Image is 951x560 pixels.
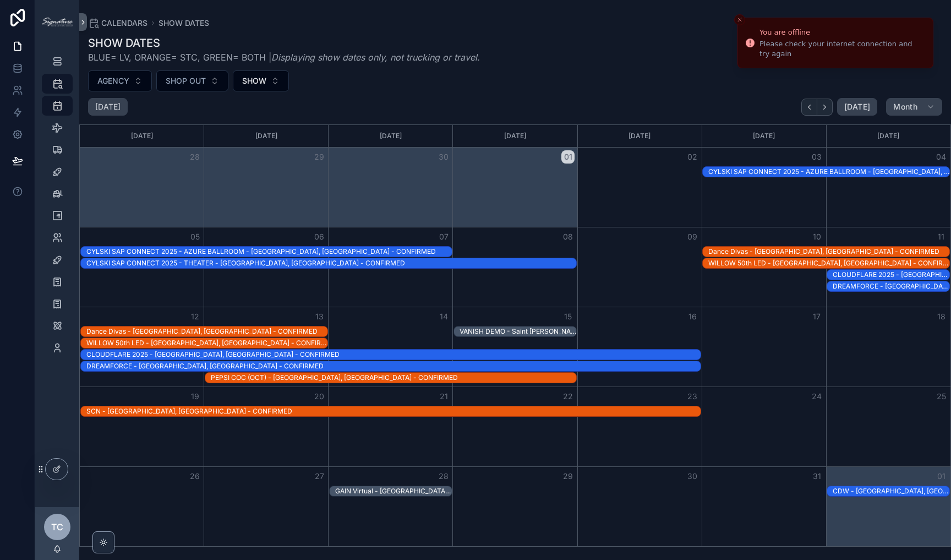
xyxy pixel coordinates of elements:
[42,18,73,26] img: App logo
[335,487,452,496] div: GAIN Virtual - [GEOGRAPHIC_DATA][PERSON_NAME], [GEOGRAPHIC_DATA] - CONFIRMED
[97,75,129,86] span: AGENCY
[561,310,575,323] button: 15
[810,390,823,403] button: 24
[810,470,823,483] button: 31
[86,327,327,336] div: Dance Divas - Chicago, IL - CONFIRMED
[188,470,201,483] button: 26
[437,150,450,164] button: 30
[460,327,576,336] div: VANISH DEMO - Saint Charles, IL - HOLD
[833,281,949,291] div: DREAMFORCE - San Francisco, CA - CONFIRMED
[35,44,79,372] div: scrollable content
[833,270,949,280] div: CLOUDFLARE 2025 - Las Vegas, NV - CONFIRMED
[455,125,575,147] div: [DATE]
[158,18,209,29] a: SHOW DATES
[166,75,206,86] span: SHOP OUT
[88,35,480,51] h1: SHOW DATES
[580,125,700,147] div: [DATE]
[313,150,326,164] button: 29
[460,327,576,336] div: VANISH DEMO - Saint [PERSON_NAME], [GEOGRAPHIC_DATA] - HOLD
[833,270,949,279] div: CLOUDFLARE 2025 - [GEOGRAPHIC_DATA], [GEOGRAPHIC_DATA] - CONFIRMED
[335,486,452,496] div: GAIN Virtual - St Charles, IL - CONFIRMED
[81,125,202,147] div: [DATE]
[86,247,452,257] div: CYLSKI SAP CONNECT 2025 - AZURE BALLROOM - Las Vegas, NV - CONFIRMED
[86,362,701,371] div: DREAMFORCE - [GEOGRAPHIC_DATA], [GEOGRAPHIC_DATA] - CONFIRMED
[686,470,699,483] button: 30
[704,125,824,147] div: [DATE]
[86,339,327,347] div: WILLOW 50th LED - [GEOGRAPHIC_DATA], [GEOGRAPHIC_DATA] - CONFIRMED
[330,125,451,147] div: [DATE]
[86,258,576,268] div: CYLSKI SAP CONNECT 2025 - THEATER - Las Vegas, NV - CONFIRMED
[934,310,948,323] button: 18
[188,310,201,323] button: 12
[233,70,289,91] button: Select Button
[313,230,326,243] button: 06
[86,327,327,336] div: Dance Divas - [GEOGRAPHIC_DATA], [GEOGRAPHIC_DATA] - CONFIRMED
[437,230,450,243] button: 07
[313,310,326,323] button: 13
[211,373,576,383] div: PEPSI COC (OCT) - Greenwich, CT - CONFIRMED
[188,230,201,243] button: 05
[810,150,823,164] button: 03
[686,310,699,323] button: 16
[86,361,701,371] div: DREAMFORCE - San Francisco, CA - CONFIRMED
[817,99,833,116] button: Next
[934,150,948,164] button: 04
[95,101,121,112] h2: [DATE]
[708,247,949,256] div: Dance Divas - [GEOGRAPHIC_DATA], [GEOGRAPHIC_DATA] - CONFIRMED
[708,258,949,268] div: WILLOW 50th LED - South Barrington, IL - CONFIRMED
[934,390,948,403] button: 25
[206,125,326,147] div: [DATE]
[88,70,152,91] button: Select Button
[561,390,575,403] button: 22
[686,150,699,164] button: 02
[86,259,576,268] div: CYLSKI SAP CONNECT 2025 - THEATER - [GEOGRAPHIC_DATA], [GEOGRAPHIC_DATA] - CONFIRMED
[801,99,817,116] button: Back
[886,98,942,116] button: Month
[561,230,575,243] button: 08
[828,125,949,147] div: [DATE]
[79,124,951,547] div: Month View
[88,51,480,64] span: BLUE= LV, ORANGE= STC, GREEN= BOTH |
[86,350,701,359] div: CLOUDFLARE 2025 - [GEOGRAPHIC_DATA], [GEOGRAPHIC_DATA] - CONFIRMED
[810,310,823,323] button: 17
[759,39,924,59] div: Please check your internet connection and try again
[188,150,201,164] button: 28
[934,230,948,243] button: 11
[271,52,480,63] em: Displaying show dates only, not trucking or travel.
[242,75,266,86] span: SHOW
[844,102,870,112] span: [DATE]
[708,247,949,257] div: Dance Divas - Chicago, IL - CONFIRMED
[86,338,327,348] div: WILLOW 50th LED - South Barrington, IL - CONFIRMED
[437,470,450,483] button: 28
[313,390,326,403] button: 20
[708,259,949,268] div: WILLOW 50th LED - [GEOGRAPHIC_DATA], [GEOGRAPHIC_DATA] - CONFIRMED
[313,470,326,483] button: 27
[833,487,949,496] div: CDW - [GEOGRAPHIC_DATA], [GEOGRAPHIC_DATA] - CONFIRMED
[88,18,147,29] a: CALENDARS
[51,520,63,534] span: TC
[86,350,701,360] div: CLOUDFLARE 2025 - Las Vegas, NV - CONFIRMED
[734,14,745,25] button: Close toast
[837,98,877,116] button: [DATE]
[156,70,228,91] button: Select Button
[86,247,452,256] div: CYLSKI SAP CONNECT 2025 - AZURE BALLROOM - [GEOGRAPHIC_DATA], [GEOGRAPHIC_DATA] - CONFIRMED
[437,390,450,403] button: 21
[893,102,917,112] span: Month
[833,486,949,496] div: CDW - Las Vegas, NV - CONFIRMED
[86,406,701,416] div: SCN - Atlanta, GA - CONFIRMED
[708,167,949,176] div: CYLSKI SAP CONNECT 2025 - AZURE BALLROOM - [GEOGRAPHIC_DATA], [GEOGRAPHIC_DATA] - CONFIRMED
[101,18,147,29] span: CALENDARS
[833,282,949,291] div: DREAMFORCE - [GEOGRAPHIC_DATA], [GEOGRAPHIC_DATA] - CONFIRMED
[934,470,948,483] button: 01
[561,470,575,483] button: 29
[188,390,201,403] button: 19
[810,230,823,243] button: 10
[708,167,949,177] div: CYLSKI SAP CONNECT 2025 - AZURE BALLROOM - Las Vegas, NV - CONFIRMED
[86,407,701,416] div: SCN - [GEOGRAPHIC_DATA], [GEOGRAPHIC_DATA] - CONFIRMED
[211,373,576,382] div: PEPSI COC (OCT) - [GEOGRAPHIC_DATA], [GEOGRAPHIC_DATA] - CONFIRMED
[686,230,699,243] button: 09
[759,27,924,38] div: You are offline
[561,150,575,164] button: 01
[686,390,699,403] button: 23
